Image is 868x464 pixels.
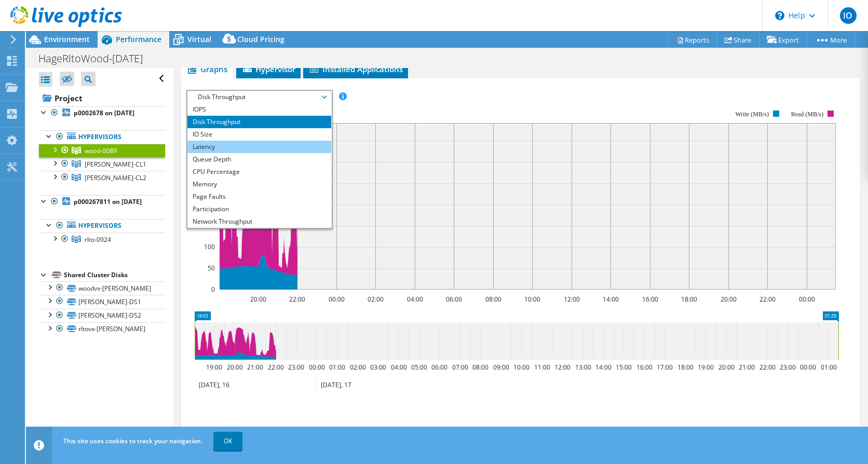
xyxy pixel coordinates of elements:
text: 12:00 [554,363,570,372]
span: Cloud Pricing [237,34,284,44]
b: p000267811 on [DATE] [74,197,142,206]
text: 23:00 [779,363,795,372]
a: OK [213,432,242,451]
text: 00:00 [799,363,816,372]
text: 10:00 [524,295,540,304]
a: rlto-0924 [39,233,165,246]
a: woodvx-[PERSON_NAME] [39,281,165,295]
a: Hypervisors [39,219,165,233]
text: 08:00 [472,363,488,372]
text: 22:00 [759,295,775,304]
li: Disk Throughput [187,116,331,128]
a: [PERSON_NAME]-DS2 [39,309,165,322]
li: Latency [187,141,331,153]
text: 07:00 [452,363,468,372]
text: 14:00 [602,295,618,304]
li: Participation [187,203,331,215]
li: Network Throughput [187,215,331,228]
span: Performance [116,34,161,44]
text: 16:00 [642,295,658,304]
text: 05:00 [411,363,427,372]
text: 06:00 [445,295,462,304]
text: 20:00 [250,295,266,304]
a: p000267811 on [DATE] [39,195,165,209]
li: IO Size [187,128,331,141]
a: Export [759,32,807,48]
a: [PERSON_NAME]-DS1 [39,295,165,308]
a: Hypervisors [39,130,165,144]
div: Shared Cluster Disks [64,269,165,281]
a: Share [717,32,759,48]
text: 22:00 [289,295,305,304]
text: 0 [211,285,215,294]
a: rltovx-[PERSON_NAME] [39,322,165,336]
text: 20:00 [226,363,242,372]
text: 11:00 [534,363,550,372]
span: Disk Throughput [193,91,326,103]
text: 18:00 [677,363,693,372]
text: 01:00 [329,363,345,372]
span: rlto-0924 [85,235,111,244]
text: 19:00 [206,363,222,372]
span: [PERSON_NAME]-CL2 [85,173,146,182]
text: Write (MB/s) [735,111,769,118]
li: CPU Percentage [187,166,331,178]
text: 21:00 [738,363,754,372]
text: 12:00 [563,295,579,304]
a: wood-0089 [39,144,165,157]
span: Installed Applications [308,64,403,74]
a: p0002678 on [DATE] [39,106,165,120]
text: 02:00 [367,295,383,304]
svg: \n [775,11,784,20]
span: IO [840,7,857,24]
text: 17:00 [656,363,672,372]
span: wood-0089 [85,146,117,155]
li: Page Faults [187,190,331,203]
span: Hypervisor [241,64,295,74]
text: 09:00 [493,363,509,372]
a: HAGE-CL1 [39,157,165,171]
text: 22:00 [267,363,283,372]
b: p0002678 on [DATE] [74,108,134,117]
text: 18:00 [681,295,697,304]
text: 00:00 [798,295,815,304]
text: 01:00 [820,363,836,372]
text: 19:00 [697,363,713,372]
span: Environment [44,34,90,44]
li: Queue Depth [187,153,331,166]
text: 100 [204,242,215,251]
span: [PERSON_NAME]-CL1 [85,160,146,169]
text: 00:00 [328,295,344,304]
text: 50 [208,264,215,272]
a: HAGE-CL2 [39,171,165,184]
text: 15:00 [615,363,631,372]
text: 04:00 [406,295,423,304]
li: IOPS [187,103,331,116]
text: 10:00 [513,363,529,372]
text: 08:00 [485,295,501,304]
text: 22:00 [759,363,775,372]
text: 16:00 [636,363,652,372]
text: 04:00 [390,363,406,372]
text: 20:00 [720,295,736,304]
a: Reports [668,32,717,48]
li: Memory [187,178,331,190]
span: Graphs [186,64,227,74]
span: This site uses cookies to track your navigation. [63,436,202,445]
text: 21:00 [247,363,263,372]
text: 00:00 [308,363,324,372]
text: 02:00 [349,363,365,372]
text: 20:00 [718,363,734,372]
text: 14:00 [595,363,611,372]
a: More [807,32,855,48]
span: Virtual [187,34,211,44]
text: Read (MB/s) [791,111,823,118]
text: 13:00 [575,363,591,372]
text: 06:00 [431,363,447,372]
text: 23:00 [288,363,304,372]
h1: HageRltoWood-[DATE] [34,53,159,64]
text: 03:00 [370,363,386,372]
a: Project [39,90,165,106]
